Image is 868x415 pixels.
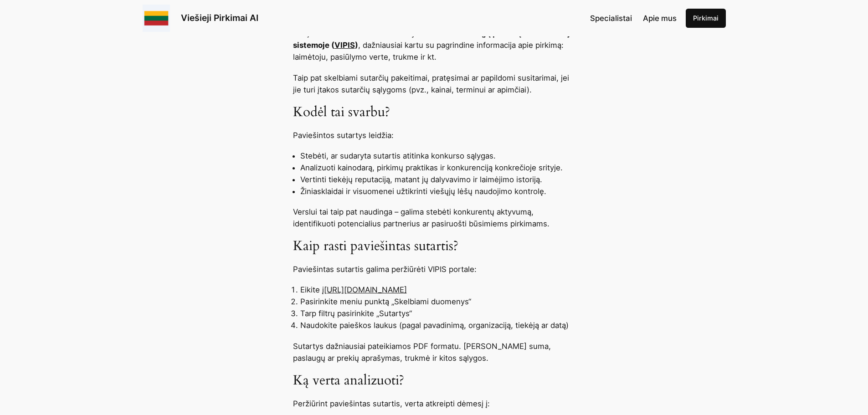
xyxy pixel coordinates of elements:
a: Apie mus [643,12,677,24]
li: Eikite į [300,284,575,296]
p: Paviešintas sutartis galima peržiūrėti VIPIS portale: [293,263,575,275]
span: Apie mus [643,14,677,23]
a: Specialistai [590,12,632,24]
a: Viešieji Pirkimai AI [181,12,258,23]
h3: Kodėl tai svarbu? [293,104,575,121]
li: Analizuoti kainodarą, pirkimų praktikas ir konkurenciją konkrečioje srityje. [300,162,575,174]
img: Viešieji pirkimai logo [143,5,170,32]
h3: Ką verta analizuoti? [293,373,575,389]
p: Verslui tai taip pat naudinga – galima stebėti konkurentų aktyvumą, identifikuoti potencialius pa... [293,206,575,230]
nav: Navigation [590,12,677,24]
li: Vertinti tiekėjų reputaciją, matant jų dalyvavimo ir laimėjimo istoriją. [300,174,575,185]
li: Žiniasklaidai ir visuomenei užtikrinti viešųjų lėšų naudojimo kontrolę. [300,185,575,197]
a: [URL][DOMAIN_NAME] [324,285,407,294]
li: Stebėti, ar sudaryta sutartis atitinka konkurso sąlygas. [300,150,575,162]
a: Pirkimai [686,9,726,28]
p: Peržiūrint paviešintas sutartis, verta atkreipti dėmesį į: [293,398,575,410]
li: Tarp filtrų pasirinkite „Sutartys“ [300,307,575,319]
a: VIPIS [334,41,355,50]
h3: Kaip rasti paviešintas sutartis? [293,238,575,255]
p: Paviešintos sutartys leidžia: [293,129,575,141]
li: Pasirinkite meniu punktą „Skelbiami duomenys“ [300,296,575,307]
span: Specialistai [590,14,632,23]
p: Sutartys dažniausiai pateikiamos PDF formatu. [PERSON_NAME] suma, paslaugų ar prekių aprašymas, t... [293,340,575,364]
p: Taip pat skelbiami sutarčių pakeitimai, pratęsimai ar papildomi susitarimai, jei jie turi įtakos ... [293,72,575,96]
li: Naudokite paieškos laukus (pagal pavadinimą, organizaciją, tiekėją ar datą) [300,319,575,331]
